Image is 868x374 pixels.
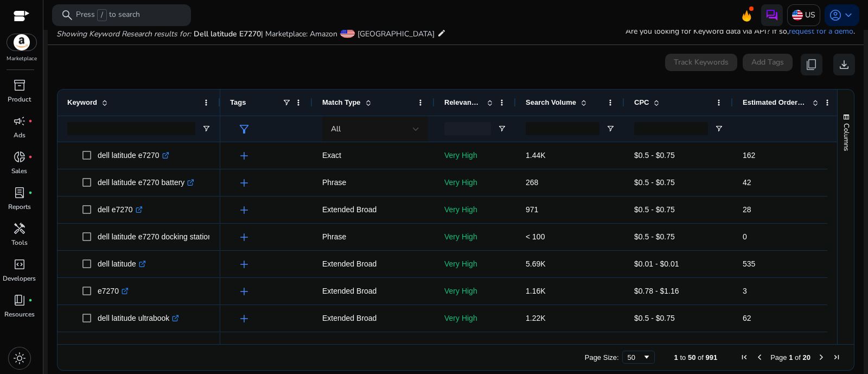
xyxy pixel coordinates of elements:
span: 1 [789,353,793,362]
span: Match Type [322,98,361,106]
span: lab_profile [13,186,26,199]
p: Very High [444,280,506,302]
input: CPC Filter Input [634,122,708,135]
span: add [238,285,251,298]
span: handyman [13,222,26,235]
p: Reports [8,202,31,212]
span: of [698,353,704,362]
p: dell latitude ultrabook [98,307,179,329]
span: $0.78 - $1.16 [634,287,679,295]
span: [GEOGRAPHIC_DATA] [358,29,435,39]
p: Very High [444,307,506,329]
span: $0.5 - $0.75 [634,151,675,160]
span: Columns [841,123,851,151]
p: Phrase [322,172,425,194]
span: 268 [526,178,538,187]
span: Search Volume [526,98,576,106]
span: search [61,9,74,22]
span: 62 [743,314,751,322]
span: donut_small [13,150,26,163]
span: of [795,353,801,362]
div: First Page [740,353,749,362]
p: Phrase [322,226,425,248]
input: Keyword Filter Input [67,122,195,135]
p: Ads [14,130,25,140]
span: $0.5 - $0.75 [634,232,675,241]
span: add [238,176,251,189]
span: fiber_manual_record [28,191,33,195]
p: Very High [444,226,506,248]
span: Dell latitude E7270 [194,29,261,39]
p: Marketplace [7,55,37,63]
span: $0.01 - $0.01 [634,259,679,268]
span: Tags [230,98,246,106]
p: dell latitude e7270 [98,144,169,167]
span: light_mode [13,352,26,365]
span: download [838,58,851,71]
span: fiber_manual_record [28,298,33,302]
img: us.svg [792,10,803,21]
span: add [238,204,251,217]
button: Open Filter Menu [497,124,506,133]
p: Very High [444,172,506,194]
span: Estimated Orders/Month [743,98,808,106]
p: Tools [11,238,28,248]
img: amazon.svg [7,34,36,50]
p: dell latitude e7270 docking station [98,226,222,248]
span: code_blocks [13,258,26,271]
span: 0 [743,232,747,241]
p: Extended Broad [322,280,425,302]
span: 535 [743,259,755,268]
span: book_4 [13,294,26,307]
p: Product [8,94,31,104]
span: CPC [634,98,649,106]
span: add [238,312,251,325]
span: Page [770,353,787,362]
p: Very High [444,144,506,167]
span: 991 [706,353,718,362]
span: fiber_manual_record [28,119,33,123]
p: Extended Broad [322,253,425,275]
p: Resources [4,309,35,319]
span: campaign [13,115,26,128]
p: Developers [3,274,36,283]
p: Extended Broad [322,199,425,221]
p: Very High [444,253,506,275]
p: dell latitude [98,253,146,275]
span: $0.5 - $0.75 [634,205,675,214]
span: inventory_2 [13,79,26,92]
div: Previous Page [755,353,764,362]
p: dell e7270 [98,199,143,221]
div: Page Size [622,351,655,364]
p: US [805,5,815,24]
span: account_circle [829,9,842,22]
p: dell latitude e7270 battery [98,172,194,194]
span: $0.5 - $0.75 [634,314,675,322]
span: < 100 [526,232,545,241]
button: Open Filter Menu [202,124,210,133]
span: to [680,353,686,362]
div: Page Size: [585,353,619,362]
span: add [238,231,251,244]
button: Open Filter Menu [606,124,615,133]
div: Last Page [832,353,841,362]
span: 1.44K [526,151,546,160]
p: Exact [322,144,425,167]
span: filter_alt [238,123,251,136]
p: Very High [444,199,506,221]
span: Relevance Score [444,98,482,106]
button: download [833,54,855,75]
input: Search Volume Filter Input [526,122,599,135]
span: 5.69K [526,259,546,268]
span: 971 [526,205,538,214]
p: Extended Broad [322,307,425,329]
p: Sales [11,166,27,176]
span: | Marketplace: Amazon [261,29,337,39]
span: add [238,258,251,271]
div: 50 [628,353,642,362]
span: 162 [743,151,755,160]
span: 3 [743,287,747,295]
span: 1.16K [526,287,546,295]
span: keyboard_arrow_down [842,9,855,22]
span: / [97,9,107,21]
